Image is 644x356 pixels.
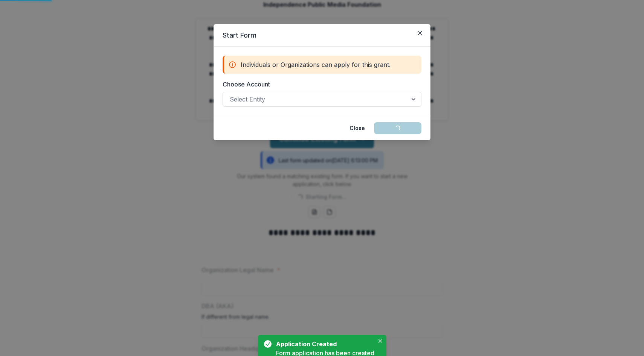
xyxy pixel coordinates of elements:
header: Start Form [214,24,430,47]
button: Close [345,122,369,134]
div: Application Created [276,339,371,348]
label: Choose Account [223,80,417,89]
button: Close [414,27,426,39]
div: Individuals or Organizations can apply for this grant. [223,56,421,74]
button: Close [376,336,385,345]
